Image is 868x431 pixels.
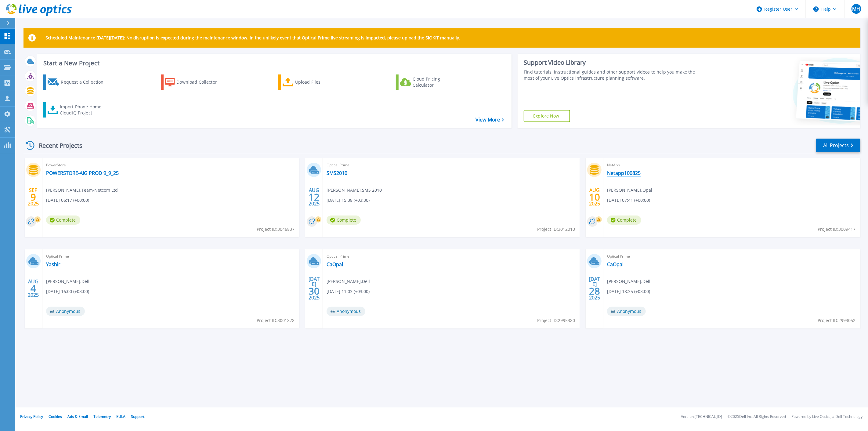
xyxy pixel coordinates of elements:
[537,317,575,324] span: Project ID: 2995380
[308,277,320,299] div: [DATE] 2025
[257,226,295,233] span: Project ID: 3046837
[589,277,600,299] div: [DATE] 2025
[327,278,370,285] span: [PERSON_NAME] , Dell
[589,186,600,208] div: AUG 2025
[116,414,125,419] a: EULA
[607,215,641,225] span: Complete
[309,194,320,200] span: 12
[607,253,856,260] span: Optical Prime
[27,277,39,299] div: AUG 2025
[524,110,570,122] a: Explore Now!
[43,74,111,90] a: Request a Collection
[31,286,36,291] span: 4
[607,278,650,285] span: [PERSON_NAME] , Dell
[31,194,36,200] span: 9
[607,307,646,316] span: Anonymous
[413,76,461,88] div: Cloud Pricing Calculator
[607,197,650,204] span: [DATE] 07:41 (+00:00)
[607,261,624,267] a: CaOpal
[60,104,107,116] div: Import Phone Home CloudIQ Project
[20,414,43,419] a: Privacy Policy
[327,170,347,176] a: SMS2010
[476,117,504,123] a: View More
[308,186,320,208] div: AUG 2025
[327,187,382,194] span: [PERSON_NAME] , SMS 2010
[176,76,225,88] div: Download Collector
[327,261,343,267] a: CaOpal
[327,215,361,225] span: Complete
[46,307,85,316] span: Anonymous
[524,69,702,81] div: Find tutorials, instructional guides and other support videos to help you make the most of your L...
[46,253,295,260] span: Optical Prime
[46,197,89,204] span: [DATE] 06:17 (+00:00)
[728,415,786,419] li: © 2025 Dell Inc. All Rights Reserved
[161,74,229,90] a: Download Collector
[61,76,110,88] div: Request a Collection
[309,288,320,294] span: 30
[396,74,464,90] a: Cloud Pricing Calculator
[607,170,641,176] a: Netapp100825
[27,186,39,208] div: SEP 2025
[45,35,460,40] p: Scheduled Maintenance [DATE][DATE]: No disruption is expected during the maintenance window. In t...
[278,74,346,90] a: Upload Files
[327,307,365,316] span: Anonymous
[46,162,295,168] span: PowerStore
[131,414,144,419] a: Support
[93,414,111,419] a: Telemetry
[816,139,860,152] a: All Projects
[852,6,860,11] span: MH
[681,415,722,419] li: Version: [TECHNICAL_ID]
[818,317,856,324] span: Project ID: 2993052
[327,162,576,168] span: Optical Prime
[257,317,295,324] span: Project ID: 3001878
[524,59,702,67] div: Support Video Library
[589,288,600,294] span: 28
[791,415,863,419] li: Powered by Live Optics, a Dell Technology
[46,278,89,285] span: [PERSON_NAME] , Dell
[327,197,370,204] span: [DATE] 15:38 (+03:30)
[818,226,856,233] span: Project ID: 3009417
[327,288,370,295] span: [DATE] 11:03 (+03:00)
[607,187,652,194] span: [PERSON_NAME] , Opal
[327,253,576,260] span: Optical Prime
[24,138,91,153] div: Recent Projects
[537,226,575,233] span: Project ID: 3012010
[46,187,118,194] span: [PERSON_NAME] , Team-Netcom Ltd
[607,162,856,168] span: NetApp
[46,170,119,176] a: POWERSTORE-AIG PROD 9_9_25
[46,215,80,225] span: Complete
[607,288,650,295] span: [DATE] 18:35 (+03:00)
[67,414,88,419] a: Ads & Email
[46,261,60,267] a: Yashir
[589,194,600,200] span: 10
[295,76,344,88] div: Upload Files
[49,414,62,419] a: Cookies
[46,288,89,295] span: [DATE] 16:00 (+03:00)
[43,60,504,67] h3: Start a New Project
